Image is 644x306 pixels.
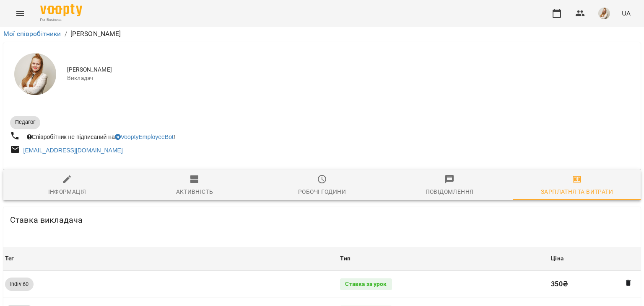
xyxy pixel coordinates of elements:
li: / [65,29,67,39]
div: Повідомлення [426,187,474,197]
span: Викладач [67,74,634,82]
button: UA [618,5,634,21]
a: [EMAIL_ADDRESS][DOMAIN_NAME] [23,147,123,154]
div: Робочі години [298,187,346,197]
p: [PERSON_NAME] [70,29,121,39]
p: 350 ₴ [551,279,639,289]
span: Indiv 60 [5,280,34,288]
img: Адамович Вікторія [14,53,56,95]
div: Інформація [48,187,86,197]
img: db46d55e6fdf8c79d257263fe8ff9f52.jpeg [598,8,610,19]
th: Ціна [549,247,641,270]
span: [PERSON_NAME] [67,66,634,74]
th: Тип [338,247,549,270]
nav: breadcrumb [3,29,641,39]
div: Співробітник не підписаний на ! [25,131,177,143]
h6: Ставка викладача [10,213,83,226]
span: UA [622,9,631,18]
div: Активність [176,187,213,197]
div: Зарплатня та Витрати [541,187,613,197]
a: Мої співробітники [3,30,61,38]
span: For Business [40,17,82,23]
th: Тег [3,247,338,270]
button: Видалити [623,278,634,288]
img: Voopty Logo [40,4,82,16]
div: Ставка за урок [340,278,392,290]
button: Menu [10,3,30,23]
a: VooptyEmployeeBot [115,134,174,140]
span: Педагог [10,118,40,126]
